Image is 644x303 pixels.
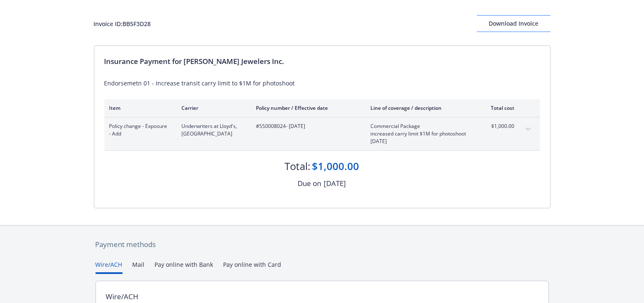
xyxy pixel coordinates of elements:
span: Commercial Packageincreased carry limit $1M for photoshoot [DATE] [371,122,470,145]
div: Invoice ID: BB5F3D28 [94,19,151,28]
div: Total cost [483,104,515,112]
div: Policy change - Exposure - AddUnderwriters at Lloyd's, [GEOGRAPHIC_DATA]#SS0008024- [DATE]Commerc... [104,117,540,150]
div: $1,000.00 [312,159,359,173]
div: Wire/ACH [106,291,139,302]
span: Underwriters at Lloyd's, [GEOGRAPHIC_DATA] [182,122,243,138]
div: Insurance Payment for [PERSON_NAME] Jewelers Inc. [104,56,540,67]
button: Wire/ACH [96,260,122,274]
div: Item [109,104,168,112]
span: $1,000.00 [483,122,515,130]
button: Download Invoice [477,15,551,32]
div: Policy number / Effective date [256,104,357,112]
span: increased carry limit $1M for photoshoot [DATE] [371,130,470,145]
div: Endorsemetn 01 - Increase transit carry limit to $1M for photoshoot [104,79,540,88]
button: Mail [133,260,145,274]
button: expand content [522,122,535,136]
span: Policy change - Exposure - Add [109,122,168,138]
button: Pay online with Bank [155,260,213,274]
button: Pay online with Card [224,260,282,274]
div: Carrier [182,104,243,112]
div: Line of coverage / description [371,104,470,112]
span: #SS0008024 - [DATE] [256,122,357,130]
div: Payment methods [96,239,549,250]
div: Download Invoice [477,16,551,32]
span: Commercial Package [371,122,470,130]
div: Due on [298,178,322,189]
div: Total: [285,159,311,173]
div: [DATE] [324,178,346,189]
